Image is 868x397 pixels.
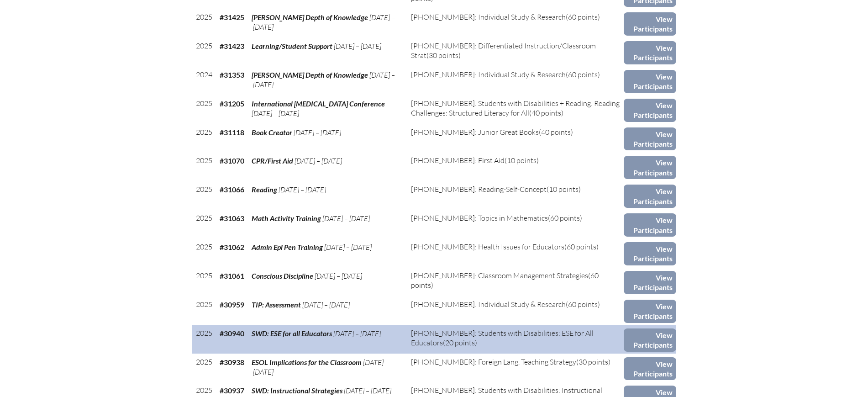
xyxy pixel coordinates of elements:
span: [PHONE_NUMBER]: Classroom Management Strategies [411,271,588,280]
span: [DATE] – [DATE] [252,13,395,32]
span: [PHONE_NUMBER]: Foreign Lang. Teaching Strategy [411,357,576,366]
span: [DATE] – [DATE] [279,185,326,194]
td: 2025 [192,210,216,238]
span: [PHONE_NUMBER]: Topics in Mathematics [411,213,548,222]
span: [DATE] – [DATE] [322,214,370,223]
td: 2025 [192,37,216,66]
a: View Participants [624,242,676,265]
td: 2025 [192,152,216,181]
span: [PHONE_NUMBER]: Individual Study & Research [411,12,566,21]
span: [PHONE_NUMBER]: Reading-Self-Concept [411,185,547,194]
span: Book Creator [252,128,292,137]
td: (60 points) [407,238,624,267]
span: [PHONE_NUMBER]: First Aid [411,156,505,165]
td: (30 points) [407,37,624,66]
span: [DATE] – [DATE] [333,329,381,338]
b: #30938 [220,358,244,366]
span: SWD: Instructional Strategies [252,386,342,395]
b: #31425 [220,13,244,21]
td: (60 points) [407,210,624,238]
span: [PHONE_NUMBER]: Health Issues for Educators [411,242,564,251]
td: (60 points) [407,267,624,296]
a: View Participants [624,271,676,294]
td: 2025 [192,181,216,210]
a: View Participants [624,12,676,36]
a: View Participants [624,213,676,237]
td: (10 points) [407,152,624,181]
td: 2025 [192,9,216,37]
a: View Participants [624,357,676,381]
td: (10 points) [407,181,624,210]
span: [DATE] – [DATE] [294,128,341,137]
a: View Participants [624,127,676,151]
span: [PHONE_NUMBER]: Differentiated Instruction/Classroom Strat [411,41,596,60]
a: View Participants [624,99,676,122]
b: #31423 [220,42,244,50]
span: [PERSON_NAME] Depth of Knowledge [252,13,368,21]
span: [DATE] – [DATE] [334,42,381,51]
span: [PERSON_NAME] Depth of Knowledge [252,70,368,79]
a: View Participants [624,41,676,64]
b: #31070 [220,156,244,165]
b: #30937 [220,386,244,395]
span: Reading [252,185,277,194]
b: #30940 [220,329,244,338]
span: International [MEDICAL_DATA] Conference [252,99,385,108]
td: 2025 [192,296,216,325]
span: [DATE] – [DATE] [252,70,395,89]
span: [DATE] – [DATE] [252,109,299,118]
span: [PHONE_NUMBER]: Students with Disabilities: ESE for All Educators [411,328,594,347]
b: #31353 [220,70,244,79]
b: #31205 [220,99,244,108]
b: #30959 [220,300,244,309]
td: (30 points) [407,354,624,382]
span: [DATE] – [DATE] [315,271,362,281]
td: (40 points) [407,95,624,124]
b: #31066 [220,185,244,194]
td: (60 points) [407,9,624,37]
td: 2025 [192,267,216,296]
a: View Participants [624,300,676,323]
a: View Participants [624,70,676,93]
td: 2025 [192,354,216,382]
span: [PHONE_NUMBER]: Individual Study & Research [411,300,566,309]
span: [DATE] – [DATE] [324,243,372,252]
td: (20 points) [407,325,624,354]
span: Admin Epi Pen Training [252,243,323,251]
span: Math Activity Training [252,214,321,222]
b: #31118 [220,128,244,137]
span: [DATE] – [DATE] [302,300,350,309]
span: ESOL Implications for the Classroom [252,358,362,366]
b: #31062 [220,243,244,251]
span: [PHONE_NUMBER]: Students with Disabilities + Reading: Reading Challenges: Structured Literacy for... [411,99,620,117]
span: [DATE] – [DATE] [252,358,389,376]
span: SWD: ESE for all Educators [252,329,332,338]
td: 2025 [192,95,216,124]
span: [DATE] – [DATE] [295,156,342,165]
span: Conscious Discipline [252,271,313,280]
td: (60 points) [407,66,624,95]
b: #31061 [220,271,244,280]
span: [PHONE_NUMBER]: Individual Study & Research [411,70,566,79]
td: 2024 [192,66,216,95]
span: CPR/First Aid [252,156,293,165]
a: View Participants [624,185,676,208]
td: 2025 [192,124,216,153]
a: View Participants [624,328,676,352]
b: #31063 [220,214,244,222]
span: [DATE] – [DATE] [344,386,391,395]
span: [PHONE_NUMBER]: Junior Great Books [411,127,539,137]
span: Learning/Student Support [252,42,332,50]
td: 2025 [192,325,216,354]
td: (60 points) [407,296,624,325]
span: TIP: Assessment [252,300,301,309]
td: (40 points) [407,124,624,153]
td: 2025 [192,238,216,267]
a: View Participants [624,156,676,179]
